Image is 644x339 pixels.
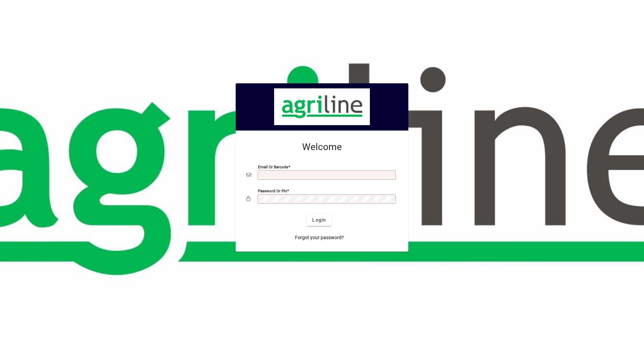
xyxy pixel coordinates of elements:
[258,189,287,193] mat-label: Password or Pin
[307,214,331,226] button: Login
[292,231,347,244] a: Forgot your password?
[312,217,326,224] span: Login
[246,141,398,153] h2: Welcome
[258,165,288,169] mat-label: Email or Barcode
[295,234,344,241] span: Forgot your password?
